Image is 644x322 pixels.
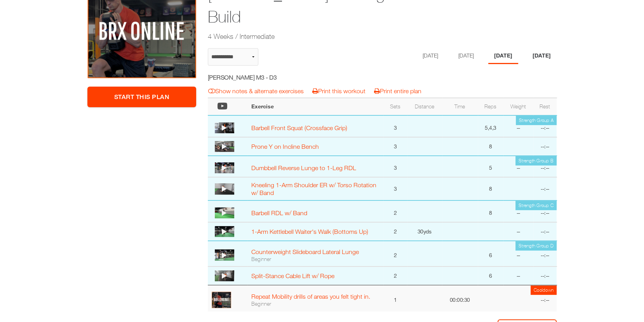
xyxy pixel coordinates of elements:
[533,241,557,266] td: --:--
[442,98,478,115] th: Time
[374,87,421,94] a: Print entire plan
[503,241,533,266] td: --
[478,241,503,266] td: 6
[208,87,304,94] a: Show notes & alternate exercises
[515,241,557,251] td: Strength Group D
[251,256,379,263] div: Beginner
[503,156,533,178] td: --
[533,285,557,312] td: --:--
[478,115,503,137] td: 5,4,3
[251,124,347,131] a: Barbell Front Squat (Crossface Grip)
[478,156,503,178] td: 5
[503,98,533,115] th: Weight
[383,266,407,285] td: 2
[215,183,234,194] img: thumbnail.png
[407,222,442,241] td: 30
[251,181,376,196] a: Kneeling 1-Arm Shoulder ER w/ Torso Rotation w/ Band
[215,162,234,173] img: thumbnail.png
[251,164,356,171] a: Dumbbell Reverse Lunge to 1-Leg RDL
[515,201,557,210] td: Strength Group C
[251,248,359,255] a: Counterweight Slideboard Lateral Lunge
[417,48,444,64] li: Day 1
[251,228,368,235] a: 1-Arm Kettlebell Waiter's Walk (Bottoms Up)
[251,272,334,279] a: Split-Stance Cable Lift w/ Rope
[533,98,557,115] th: Rest
[215,249,234,260] img: thumbnail.png
[208,31,497,41] h2: 4 Weeks / Intermediate
[383,156,407,178] td: 3
[533,177,557,200] td: --:--
[251,209,307,216] a: Barbell RDL w/ Band
[442,285,478,312] td: 00:00:30
[478,177,503,200] td: 8
[533,156,557,178] td: --:--
[383,285,407,312] td: 1
[503,222,533,241] td: --
[383,137,407,156] td: 3
[251,293,370,300] a: Repeat Mobility drills of areas you felt tight in.
[383,241,407,266] td: 2
[215,270,234,281] img: thumbnail.png
[533,266,557,285] td: --:--
[383,200,407,222] td: 2
[423,228,432,235] span: yds
[212,292,231,308] img: profile.PNG
[531,285,557,295] td: Cooldown
[215,122,234,133] img: thumbnail.png
[478,98,503,115] th: Reps
[503,200,533,222] td: --
[251,300,379,307] div: Beginner
[247,98,383,115] th: Exercise
[533,137,557,156] td: --:--
[533,222,557,241] td: --:--
[503,115,533,137] td: --
[208,73,346,82] h5: [PERSON_NAME] M3 - D3
[383,98,407,115] th: Sets
[453,48,480,64] li: Day 2
[407,98,442,115] th: Distance
[533,115,557,137] td: --:--
[383,222,407,241] td: 2
[215,226,234,237] img: thumbnail.png
[488,48,518,64] li: Day 3
[383,115,407,137] td: 3
[516,116,557,125] td: Strength Group A
[503,266,533,285] td: --
[383,177,407,200] td: 3
[215,207,234,218] img: thumbnail.png
[87,87,196,107] a: Start This Plan
[478,200,503,222] td: 8
[251,143,319,150] a: Prone Y on Incline Bench
[478,266,503,285] td: 6
[478,137,503,156] td: 8
[215,141,234,152] img: thumbnail.png
[515,156,557,165] td: Strength Group B
[312,87,366,94] a: Print this workout
[527,48,557,64] li: Day 4
[533,200,557,222] td: --:--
